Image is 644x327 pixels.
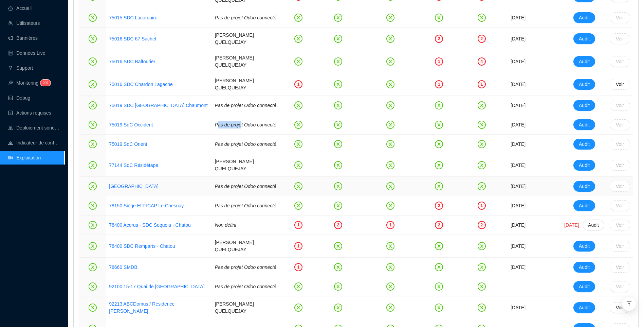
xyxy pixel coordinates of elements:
div: 1 [478,80,486,88]
span: close-circle [435,304,443,312]
a: 75015 SDC Lacordaire [109,14,157,21]
div: 1 [435,57,443,66]
span: [PERSON_NAME] QUELQUEJAY [215,159,254,171]
span: close-circle [334,182,342,190]
span: close-circle [435,182,443,190]
a: questionSupport [8,65,33,71]
span: close-circle [386,202,394,210]
a: 92100 15-17 Quai de [GEOGRAPHIC_DATA] [109,284,204,289]
span: close-circle [435,14,443,22]
td: [DATE] [508,154,562,177]
button: Audit [573,241,595,252]
a: 75019 SdC Orient [109,141,147,147]
a: slidersExploitation [8,155,41,160]
div: 1 [294,263,302,271]
button: Audit [573,281,595,292]
span: Audit [579,141,590,148]
span: close-circle [334,140,342,148]
div: 2 [435,202,443,210]
div: 1 [294,221,302,229]
button: Voir [610,200,630,211]
td: [DATE] [508,115,562,135]
button: Voir [610,302,630,313]
span: close-circle [294,161,302,169]
span: close-circle [89,242,97,250]
a: 78150 Siège EFFICAP Le Chesnay [109,203,184,208]
span: close-circle [89,202,97,210]
span: close-circle [334,161,342,169]
span: close-circle [89,57,97,66]
span: close-circle [478,182,486,190]
div: 4 [478,57,486,66]
span: close-circle [294,140,302,148]
span: [PERSON_NAME] QUELQUEJAY [215,301,254,314]
span: close-circle [294,304,302,312]
span: Pas de projet Odoo connecté [215,15,276,20]
span: Audit [579,304,590,311]
span: close-circle [334,282,342,291]
button: Voir [610,139,630,150]
span: Audit [579,102,590,109]
div: 2 [334,221,342,229]
span: Audit [579,202,590,209]
span: close-circle [435,140,443,148]
span: Pas de projet Odoo connecté [215,103,276,108]
a: 77144 SdC Résidétape [109,162,158,169]
button: Voir [610,56,630,67]
span: close-circle [294,14,302,22]
button: Audit [573,160,595,171]
span: close-circle [386,263,394,271]
td: [DATE] [508,235,562,258]
div: 1 [294,80,302,88]
span: close-circle [435,263,443,271]
span: close-circle [334,57,342,66]
div: 2 [435,35,443,43]
button: Audit [573,12,595,23]
span: close-circle [478,121,486,129]
button: Voir [610,33,630,44]
span: close-circle [294,121,302,129]
td: [DATE] [508,28,562,50]
a: 75016 SDC 67 Suchet [109,35,156,42]
span: close-circle [386,304,394,312]
a: 75016 SDC Chardon Lagache [109,81,173,88]
span: [DATE] [564,222,579,229]
span: close-circle [386,282,394,291]
span: close-circle [294,202,302,210]
span: close-circle [478,161,486,169]
span: close-circle [89,221,97,229]
span: Audit [579,243,590,250]
button: Audit [573,262,595,273]
span: close-circle [89,121,97,129]
button: Audit [573,200,595,211]
span: [PERSON_NAME] QUELQUEJAY [215,240,254,252]
a: [GEOGRAPHIC_DATA] [109,183,159,190]
a: 78400 SDC Remparts - Chatou [109,243,175,249]
span: check-square [8,110,13,115]
a: 75019 SDC [GEOGRAPHIC_DATA] Chaumont [109,103,207,108]
span: Voir [616,202,624,209]
td: [DATE] [508,258,562,277]
span: close-circle [478,14,486,22]
span: Audit [579,283,590,290]
button: Audit [573,100,595,111]
td: [DATE] [508,177,562,196]
button: Voir [610,262,630,273]
span: close-circle [89,101,97,109]
span: close-circle [294,101,302,109]
button: Audit [573,33,595,44]
span: close-circle [334,101,342,109]
span: Voir [616,35,624,42]
span: close-circle [386,80,394,88]
button: Audit [583,220,604,230]
span: close-circle [386,242,394,250]
span: close-circle [386,140,394,148]
sup: 23 [40,80,50,86]
span: 3 [45,80,48,85]
span: close-circle [478,242,486,250]
span: close-circle [89,182,97,190]
span: close-circle [478,140,486,148]
span: close-circle [89,282,97,291]
span: Pas de projet Odoo connecté [215,264,276,270]
a: homeAccueil [8,5,32,11]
